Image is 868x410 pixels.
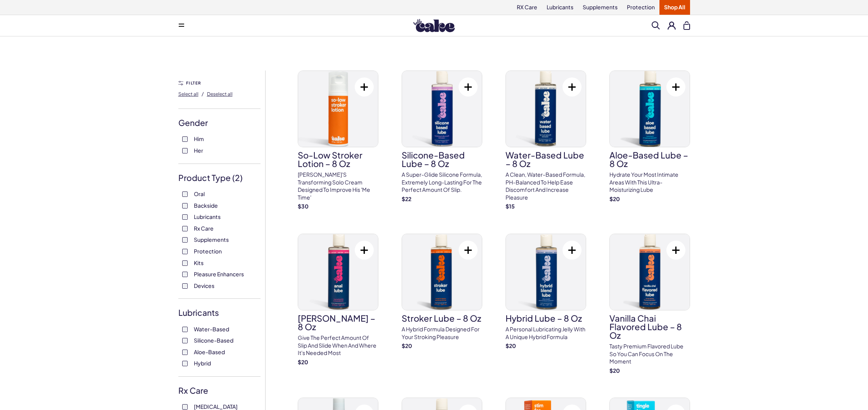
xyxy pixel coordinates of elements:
[402,151,482,168] h3: Silicone-Based Lube – 8 oz
[194,212,221,222] span: Lubricants
[506,234,586,310] img: Hybrid Lube – 8 oz
[402,71,482,147] img: Silicone-Based Lube – 8 oz
[182,327,188,332] input: Water-Based
[202,90,204,97] span: /
[402,326,482,341] p: A hybrid formula designed for your stroking pleasure
[402,234,482,310] img: Stroker Lube – 8 oz
[182,237,188,243] input: Supplements
[506,151,586,168] h3: Water-Based Lube – 8 oz
[609,71,690,203] a: Aloe-Based Lube – 8 ozAloe-Based Lube – 8 ozHydrate your most intimate areas with this ultra-mois...
[194,145,203,155] span: Her
[194,269,244,279] span: Pleasure Enhancers
[298,71,378,147] img: So-Low Stroker Lotion – 8 oz
[194,347,225,357] span: Aloe-Based
[207,88,233,100] button: Deselect all
[506,326,586,341] p: A personal lubricating jelly with a unique hybrid formula
[609,367,620,374] strong: $ 20
[182,283,188,289] input: Devices
[182,361,188,366] input: Hybrid
[194,223,214,233] span: Rx Care
[298,171,378,201] p: [PERSON_NAME]'s transforming solo cream designed to improve his 'me time'
[298,234,378,366] a: Anal Lube – 8 oz[PERSON_NAME] – 8 ozGive the perfect amount of slip and slide when and where it's...
[178,88,198,100] button: Select all
[194,234,229,245] span: Supplements
[402,234,482,350] a: Stroker Lube – 8 ozStroker Lube – 8 ozA hybrid formula designed for your stroking pleasure$20
[194,200,218,210] span: Backside
[182,214,188,220] input: Lubricants
[506,234,586,350] a: Hybrid Lube – 8 ozHybrid Lube – 8 ozA personal lubricating jelly with a unique hybrid formula$20
[298,358,308,365] strong: $ 20
[182,260,188,266] input: Kits
[402,314,482,322] h3: Stroker Lube – 8 oz
[609,314,690,339] h3: Vanilla Chai Flavored Lube – 8 oz
[194,324,229,334] span: Water-Based
[182,148,188,153] input: Her
[413,19,455,32] img: Hello Cake
[194,134,204,144] span: Him
[402,171,482,194] p: A super-glide silicone formula, extremely long-lasting for the perfect amount of slip.
[298,234,378,310] img: Anal Lube – 8 oz
[182,272,188,277] input: Pleasure Enhancers
[182,350,188,355] input: Aloe-Based
[194,246,222,256] span: Protection
[609,195,620,202] strong: $ 20
[194,189,205,199] span: Oral
[298,203,309,210] strong: $ 30
[182,203,188,208] input: Backside
[298,151,378,168] h3: So-Low Stroker Lotion – 8 oz
[194,358,211,368] span: Hybrid
[609,151,690,168] h3: Aloe-Based Lube – 8 oz
[194,258,204,268] span: Kits
[178,91,198,97] span: Select all
[402,342,412,349] strong: $ 20
[609,171,690,194] p: Hydrate your most intimate areas with this ultra-moisturizing lube
[609,234,690,374] a: Vanilla Chai Flavored Lube – 8 ozVanilla Chai Flavored Lube – 8 ozTasty premium flavored lube so ...
[402,195,411,202] strong: $ 22
[182,338,188,343] input: Silicone-Based
[402,71,482,203] a: Silicone-Based Lube – 8 ozSilicone-Based Lube – 8 ozA super-glide silicone formula, extremely lon...
[194,335,233,345] span: Silicone-Based
[506,71,586,210] a: Water-Based Lube – 8 ozWater-Based Lube – 8 ozA clean, water-based formula, pH-balanced to help e...
[298,314,378,331] h3: [PERSON_NAME] – 8 oz
[609,343,690,365] p: Tasty premium flavored lube so you can focus on the moment
[506,171,586,201] p: A clean, water-based formula, pH-balanced to help ease discomfort and increase pleasure
[610,234,690,310] img: Vanilla Chai Flavored Lube – 8 oz
[182,191,188,197] input: Oral
[506,314,586,322] h3: Hybrid Lube – 8 oz
[506,71,586,147] img: Water-Based Lube – 8 oz
[506,342,516,349] strong: $ 20
[182,226,188,231] input: Rx Care
[182,249,188,254] input: Protection
[506,203,515,210] strong: $ 15
[182,136,188,142] input: Him
[610,71,690,147] img: Aloe-Based Lube – 8 oz
[207,91,233,97] span: Deselect all
[182,404,188,410] input: [MEDICAL_DATA]
[298,71,378,210] a: So-Low Stroker Lotion – 8 ozSo-Low Stroker Lotion – 8 oz[PERSON_NAME]'s transforming solo cream d...
[194,281,214,291] span: Devices
[298,334,378,357] p: Give the perfect amount of slip and slide when and where it's needed most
